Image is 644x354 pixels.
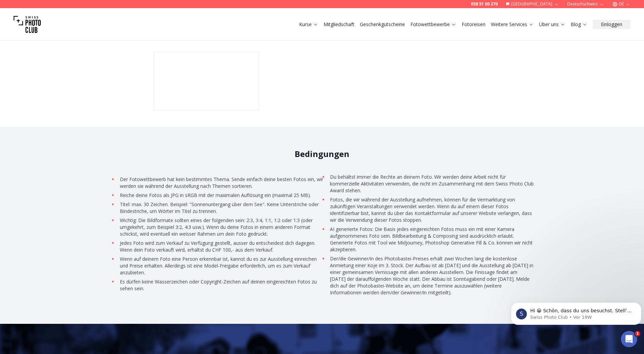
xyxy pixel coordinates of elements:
[459,20,488,29] button: Fotoreisen
[621,331,637,347] iframe: Intercom live chat
[491,21,534,28] a: Weitere Services
[360,21,405,28] a: Geschenkgutscheine
[568,20,590,29] button: Blog
[299,21,318,28] a: Kurse
[328,226,534,253] li: AI generierte Fotos: Die Basis jedes eingereichten Fotos muss ein mit einer Kamera aufgenommenes ...
[118,240,324,253] li: Jedes Foto wird zum Verkauf zu Verfügung gestellt, ausser du entscheidest dich dagegen. Wenn dein...
[408,20,459,29] button: Fotowettbewerbe
[328,174,534,194] li: Du behältst immer die Rechte an deinem Foto. Wir werden deine Arbeit nicht für kommerzielle Aktiv...
[593,20,630,29] button: Einloggen
[296,20,321,29] button: Kurse
[110,149,534,159] h2: Bedingungen
[321,20,357,29] button: Mitgliedschaft
[324,21,354,28] a: Mitgliedschaft
[118,176,324,190] li: Der Fotowettbewerb hat kein bestimmtes Thema. Sende einfach deine besten Fotos ein, wir werden si...
[488,20,536,29] button: Weitere Services
[154,52,258,110] img: Manfrotto
[328,255,534,296] li: Der/die Gewinner/in des Photobastei-Preises erhält zwei Wochen lang die kostenlose Anmietung eine...
[508,288,644,336] iframe: Intercom notifications Nachricht
[357,20,408,29] button: Geschenkgutscheine
[471,1,498,7] a: 058 51 00 270
[539,21,565,28] a: Über uns
[118,201,324,215] li: Titel: max. 30 Zeichen. Beispiel: "Sonnenuntergang über dem See". Keine Unterstriche oder Bindest...
[328,196,534,223] li: Fotos, die wir während der Ausstellung aufnehmen, können für die Vermarktung von zukünftigen Vera...
[14,11,41,38] img: Swiss photo club
[536,20,568,29] button: Über uns
[635,331,640,336] span: 1
[571,21,587,28] a: Blog
[118,256,324,276] li: Wenn auf deinem Foto eine Person erkennbar ist, kannst du es zur Ausstellung einreichen und Preis...
[118,217,324,237] li: Wichtig: Die Bildformate sollten eines der folgenden sein: 2:3, 3:4, 1:1, 1:2 oder 1:3 (oder umge...
[410,21,456,28] a: Fotowettbewerbe
[462,21,485,28] a: Fotoreisen
[118,192,324,199] li: Reiche deine Fotos als JPG in sRGB mit der maximalen Auflösung ein (maximal 25 MB).
[118,278,324,292] li: Es dürfen keine Wasserzeichen oder Copyright-Zeichen auf deinen eingereichten Fotos zu sehen sein.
